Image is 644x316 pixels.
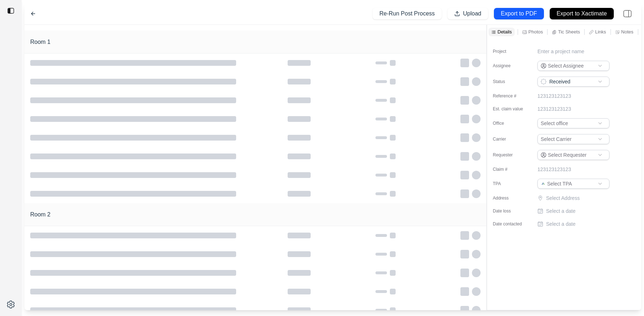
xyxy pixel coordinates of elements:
[30,38,50,46] h1: Room 1
[501,10,537,18] p: Export to PDF
[493,93,529,99] label: Reference #
[537,48,584,55] p: Enter a project name
[546,220,576,228] p: Select a date
[493,152,529,158] label: Requester
[493,79,529,84] label: Status
[463,10,481,18] p: Upload
[379,10,435,18] p: Re-Run Post Process
[447,8,488,19] button: Upload
[30,210,50,219] h1: Room 2
[546,207,576,215] p: Select a date
[595,29,606,35] p: Links
[7,7,14,14] img: toggle sidebar
[497,29,512,35] p: Details
[558,29,580,35] p: Tic Sheets
[493,181,529,187] label: TPA
[493,195,529,201] label: Address
[537,166,571,173] p: 123123123123
[621,29,634,35] p: Notes
[493,49,529,54] label: Project
[493,136,529,142] label: Carrier
[546,194,611,202] p: Select Address
[550,8,614,19] button: Export to Xactimate
[493,221,529,227] label: Date contacted
[537,105,571,113] p: 123123123123
[494,8,544,19] button: Export to PDF
[373,8,442,19] button: Re-Run Post Process
[620,6,635,22] img: right-panel.svg
[493,120,529,126] label: Office
[537,92,571,100] p: 123123123123
[493,63,529,69] label: Assignee
[493,166,529,172] label: Claim #
[528,29,543,35] p: Photos
[493,106,529,112] label: Est. claim value
[493,208,529,214] label: Date loss
[557,10,607,18] p: Export to Xactimate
